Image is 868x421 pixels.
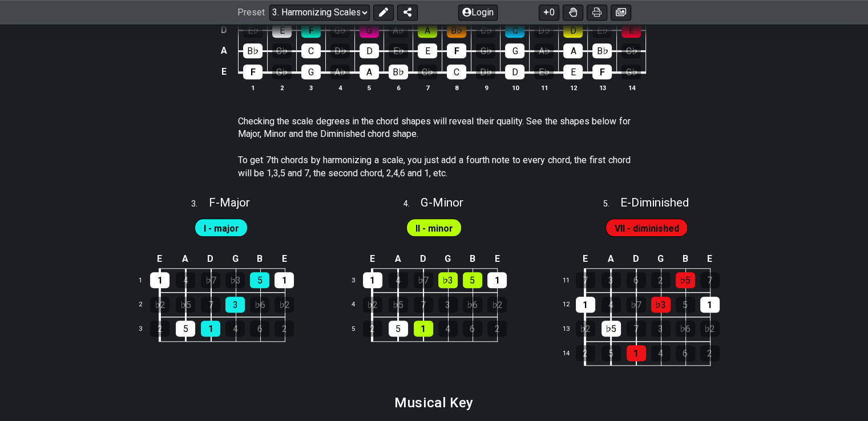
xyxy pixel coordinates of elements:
div: 2 [274,321,294,337]
div: C♭ [476,23,495,38]
div: 1 [274,272,294,288]
div: G [360,23,379,38]
span: F - Major [208,196,249,209]
div: C [447,64,466,79]
div: 5 [176,321,195,337]
div: 4 [225,321,245,337]
div: F [447,43,466,58]
div: ♭6 [250,297,269,313]
div: 1 [576,297,595,313]
div: D♭ [476,64,495,79]
div: ♭7 [627,297,646,313]
div: ♭3 [438,272,458,288]
div: 7 [700,272,720,288]
div: 2 [150,321,169,337]
span: First enable full edit mode to edit [415,220,453,237]
th: 14 [617,82,646,94]
div: ♭5 [601,321,621,337]
span: 5 . [603,198,620,211]
div: A♭ [330,64,350,79]
button: Toggle Dexterity for all fretkits [563,5,583,21]
div: B♭ [243,43,263,58]
div: G♭ [330,23,350,38]
div: G [505,43,524,58]
td: 3 [132,317,159,342]
td: B [460,250,485,269]
div: 6 [627,272,646,288]
div: F [592,64,612,79]
th: 6 [384,82,413,94]
div: C [301,43,321,58]
button: 0 [539,5,559,21]
div: E♭ [389,43,408,58]
span: G - Minor [421,196,463,209]
th: 13 [588,82,617,94]
td: 12 [558,293,585,317]
th: 5 [355,82,384,94]
div: B♭ [389,64,408,79]
button: Login [458,5,498,21]
td: A [385,250,411,269]
select: Preset [269,5,370,21]
div: ♭5 [389,297,408,313]
div: 2 [487,321,507,337]
div: G♭ [476,43,495,58]
div: ♭2 [700,321,720,337]
td: G [435,250,460,269]
td: A [598,250,624,269]
div: 6 [250,321,269,337]
span: Preset [237,7,265,18]
td: 14 [558,341,585,366]
div: 5 [389,321,408,337]
div: B♭ [592,43,612,58]
div: D [505,64,524,79]
button: Edit Preset [373,5,394,21]
div: 5 [463,272,482,288]
div: 1 [487,272,507,288]
td: E [360,250,386,269]
td: 5 [345,317,372,342]
div: 3 [651,321,671,337]
div: 7 [627,321,646,337]
div: ♭6 [676,321,695,337]
div: ♭7 [201,272,220,288]
div: 2 [576,345,595,361]
td: 1 [132,268,159,293]
button: Print [587,5,607,21]
div: 1 [363,272,382,288]
div: E [272,23,292,38]
div: 2 [700,345,720,361]
div: 1 [700,297,720,313]
button: Create image [611,5,631,21]
div: ♭6 [463,297,482,313]
div: 4 [438,321,458,337]
div: 3 [225,297,245,313]
span: 4 . [403,198,421,211]
div: E [621,23,641,38]
div: B♭ [447,23,466,38]
td: D [624,250,649,269]
div: 7 [414,297,433,313]
td: E [572,250,599,269]
th: 8 [442,82,471,94]
td: G [648,250,673,269]
div: 3 [601,272,621,288]
div: E♭ [592,23,612,38]
p: To get 7th chords by harmonizing a scale, you just add a fourth note to every chord, the first ch... [238,154,631,180]
td: A [173,250,199,269]
div: 1 [201,321,220,337]
span: 3 . [191,198,208,211]
td: D [411,250,436,269]
th: 9 [471,82,500,94]
p: Checking the scale degrees in the chord shapes will reveal their quality. See the shapes below fo... [238,115,631,141]
td: D [198,250,223,269]
div: A♭ [389,23,408,38]
div: 4 [176,272,195,288]
span: First enable full edit mode to edit [204,220,239,237]
td: B [248,250,272,269]
th: 7 [413,82,442,94]
div: D♭ [534,23,554,38]
td: E [217,61,231,83]
div: D [563,23,583,38]
th: 10 [500,82,530,94]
